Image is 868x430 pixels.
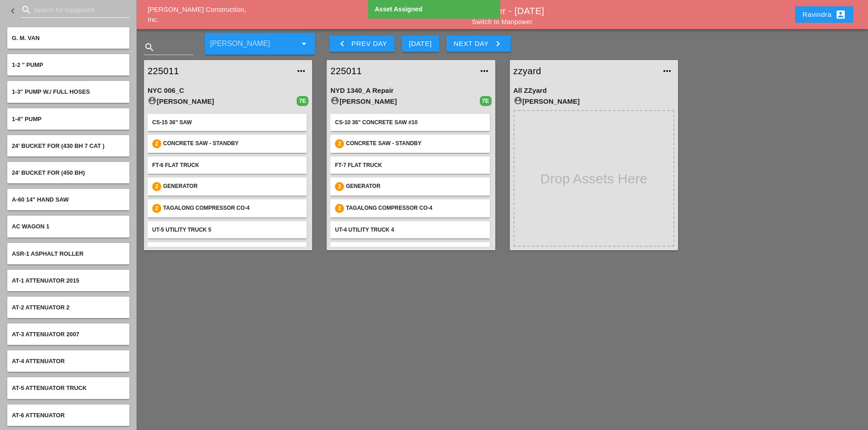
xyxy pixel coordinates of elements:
div: [PERSON_NAME] [514,96,674,107]
div: Prev Day [337,38,387,49]
div: Tagalong Compressor CO-4 [163,204,302,213]
div: NYD 1340_A Repair [330,86,491,96]
i: arrow_drop_down [298,38,309,49]
span: ASR-1 Asphalt roller [12,250,83,257]
a: [PERSON_NAME] Construction, Inc. [148,5,246,24]
div: 7E [297,96,308,106]
span: 24' BUCKET FOR (450 BH) [12,169,85,176]
span: 1-2 '' PUMP [12,61,43,68]
div: [PERSON_NAME] [148,96,297,107]
i: keyboard_arrow_left [337,38,348,49]
input: Search for equipment [34,3,117,17]
div: FT-6 Flat truck [152,161,302,169]
i: search [21,5,32,15]
button: Ravindra [795,6,853,23]
a: 225011 [148,64,290,78]
div: FT-7 Flat Truck [335,161,485,169]
a: 225011 [330,64,473,78]
div: All ZZyard [514,86,674,96]
i: account_circle [330,96,339,105]
div: [PERSON_NAME] [330,96,479,107]
div: Concrete Saw - Standby [346,139,485,148]
div: 2 [152,182,161,191]
span: AC Wagon 1 [12,223,49,230]
span: AT-1 Attenuator 2015 [12,277,79,284]
div: 2 [335,204,344,213]
div: Asset Assigned [375,5,496,14]
div: 7E [480,96,492,106]
div: Next Day [454,38,503,49]
i: more_horiz [479,66,490,76]
span: AT-3 Attenuator 2007 [12,331,79,338]
span: AT-5 Attenuator Truck [12,384,87,391]
div: 2 [152,139,161,148]
button: Next Day [447,35,511,52]
div: UT-5 Utility Truck 5 [152,226,302,234]
div: Concrete Saw - Standby [163,139,302,148]
span: 1-3'' PUMP W./ FULL HOSES [12,88,90,95]
i: search [144,42,155,53]
div: NYC 006_C [148,86,308,96]
i: account_circle [514,96,523,105]
div: CS-10 36" Concrete saw #10 [335,118,485,126]
button: [DATE] [402,35,439,52]
div: UT-4 Utility Truck 4 [335,226,485,234]
div: Generator [163,182,302,191]
span: 24' BUCKET FOR (430 BH 7 CAT ) [12,142,104,149]
div: CS-15 36" saw [152,118,302,126]
div: 2 [152,204,161,213]
a: Switch to Manpower [472,18,533,25]
i: account_circle [148,96,157,105]
a: zzyard [514,64,656,78]
i: more_horiz [662,66,673,76]
div: [DATE] [409,39,432,49]
div: Generator [346,182,485,191]
span: AT-2 Attenuator 2 [12,304,70,311]
div: 2 [335,139,344,148]
i: more_horiz [296,66,307,76]
div: Tagalong Compressor CO-4 [346,204,485,213]
i: keyboard_arrow_left [7,5,18,16]
div: Ravindra [802,9,846,20]
span: AT-4 Attenuator [12,358,65,364]
div: 2 [335,182,344,191]
span: AT-6 Attenuator [12,412,65,419]
span: A-60 14" hand saw [12,196,69,203]
i: account_box [835,9,846,20]
button: Prev Day [329,35,394,52]
span: 1-4'' PUMP [12,116,41,122]
i: keyboard_arrow_right [493,38,503,49]
span: G. M. VAN [12,35,40,41]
